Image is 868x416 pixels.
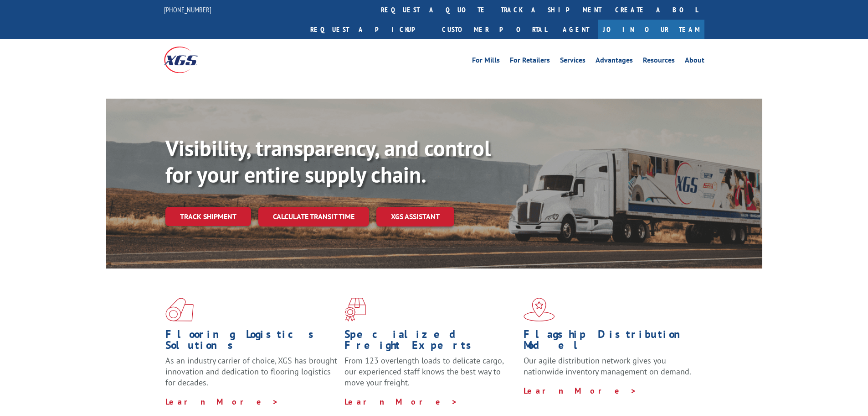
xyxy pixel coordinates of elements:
[344,355,517,396] p: From 123 overlength loads to delicate cargo, our experienced staff knows the best way to move you...
[303,20,435,39] a: Request a pickup
[165,134,491,189] b: Visibility, transparency, and control for your entire supply chain.
[524,385,637,396] a: Learn More >
[560,57,586,67] a: Services
[596,57,633,67] a: Advantages
[344,396,458,407] a: Learn More >
[643,57,675,67] a: Resources
[685,57,704,67] a: About
[164,5,211,14] a: [PHONE_NUMBER]
[376,207,454,226] a: XGS ASSISTANT
[524,298,555,321] img: xgs-icon-flagship-distribution-model-red
[344,329,517,355] h1: Specialized Freight Experts
[165,298,194,321] img: xgs-icon-total-supply-chain-intelligence-red
[165,355,337,388] span: As an industry carrier of choice, XGS has brought innovation and dedication to flooring logistics...
[554,20,598,39] a: Agent
[258,207,369,226] a: Calculate transit time
[598,20,704,39] a: Join Our Team
[165,396,279,407] a: Learn More >
[165,329,338,355] h1: Flooring Logistics Solutions
[472,57,500,67] a: For Mills
[435,20,554,39] a: Customer Portal
[524,355,691,377] span: Our agile distribution network gives you nationwide inventory management on demand.
[524,329,696,355] h1: Flagship Distribution Model
[344,298,366,321] img: xgs-icon-focused-on-flooring-red
[165,207,251,226] a: Track shipment
[510,57,550,67] a: For Retailers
